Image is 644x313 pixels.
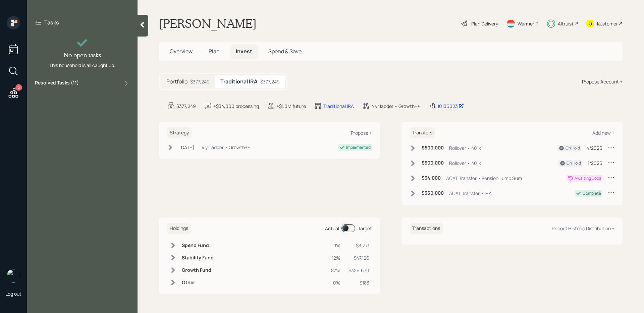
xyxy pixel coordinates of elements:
div: Target [358,225,372,232]
div: Kustomer [597,20,618,27]
div: This household is all caught up. [49,62,115,69]
div: [DATE] [179,144,194,151]
div: Warmer [518,20,534,27]
h6: Other [182,280,214,286]
h6: Strategy [167,127,192,138]
h1: [PERSON_NAME] [159,16,257,31]
div: On Hold [567,160,581,166]
div: $377,249 [190,78,210,85]
div: 4 yr ladder • Growth++ [371,103,420,110]
div: Complete [583,190,601,196]
div: +$1.0M future [276,103,306,110]
span: Invest [236,48,252,55]
div: 4 yr ladder • Growth++ [202,144,250,151]
div: ACAT Transfer • IRA [449,190,492,197]
img: sami-boghos-headshot.png [7,269,20,283]
h6: Transfers [410,127,435,138]
label: Resolved Tasks ( 11 ) [35,79,79,87]
h6: Growth Fund [182,267,214,273]
div: Actual [325,225,339,232]
div: Log out [5,291,21,297]
h6: Stability Fund [182,255,214,261]
div: 87% [331,267,340,274]
div: $377,249 [260,78,280,85]
div: 10136023 [437,103,464,110]
h6: $500,000 [422,160,444,166]
div: +$34,000 processing [213,103,259,110]
div: $377,249 [176,103,196,110]
h5: Portfolio [166,78,187,85]
div: 4/2026 [587,144,602,151]
div: Rollover • 401k [449,160,481,167]
div: Rollover • 401k [449,144,481,151]
div: $3,271 [348,242,369,249]
div: ACAT Transfer • Pension Lump Sum [446,175,522,182]
h6: Transactions [410,223,443,234]
h4: No open tasks [64,52,101,59]
h6: $360,000 [422,190,444,196]
div: Altruist [558,20,574,27]
div: 12% [331,254,340,261]
div: On Hold [566,145,580,151]
div: 2 [15,84,22,91]
div: Add new + [592,130,614,136]
span: Plan [209,48,220,55]
div: 0% [331,279,340,286]
div: Plan Delivery [471,20,498,27]
div: Propose Account + [582,78,623,85]
div: $47,126 [348,254,369,261]
h5: Traditional IRA [220,78,258,85]
h6: $500,000 [422,145,444,151]
span: Spend & Save [268,48,302,55]
div: $183 [348,279,369,286]
h6: Holdings [167,223,191,234]
h6: $34,000 [422,175,441,181]
div: Record Historic Distribution + [552,225,614,232]
div: Implemented [346,144,371,150]
div: $326,670 [348,267,369,274]
span: Overview [170,48,193,55]
div: Traditional IRA [323,103,354,110]
h6: Spend Fund [182,243,214,248]
div: Awaiting Docs [575,175,601,181]
label: Tasks [44,19,59,26]
div: 1/2026 [588,160,602,167]
div: 1% [331,242,340,249]
div: Propose + [351,130,372,136]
